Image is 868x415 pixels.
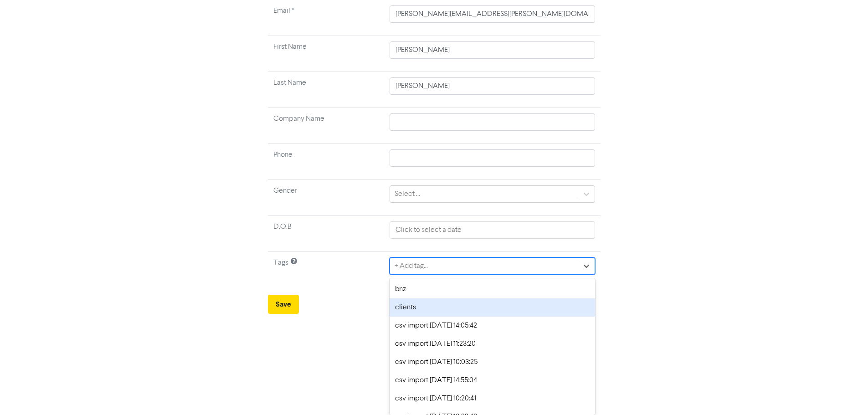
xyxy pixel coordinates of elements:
input: Click to select a date [390,221,595,239]
td: Last Name [268,72,385,108]
div: clients [390,298,595,317]
td: D.O.B [268,216,385,252]
div: csv import [DATE] 11:23:20 [390,335,595,353]
div: bnz [390,280,595,298]
td: Company Name [268,108,385,144]
div: csv import [DATE] 10:20:41 [390,389,595,408]
div: csv import [DATE] 10:03:25 [390,353,595,371]
div: + Add tag... [395,261,428,272]
button: Save [268,295,299,314]
iframe: Chat Widget [822,371,868,415]
td: First Name [268,36,385,72]
div: Select ... [395,189,420,200]
div: csv import [DATE] 14:55:04 [390,371,595,389]
td: Phone [268,144,385,180]
td: Gender [268,180,385,216]
div: csv import [DATE] 14:05:42 [390,317,595,335]
td: Tags [268,252,385,288]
